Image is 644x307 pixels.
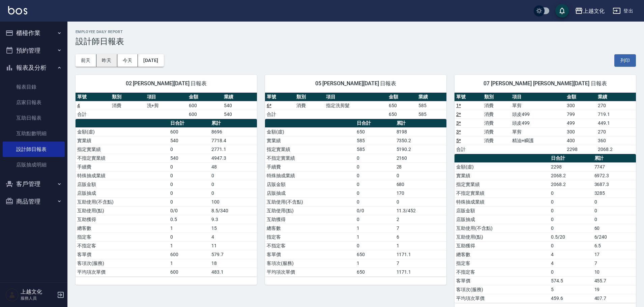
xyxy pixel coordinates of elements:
td: 0 [355,241,395,250]
td: 金額(虛) [265,127,355,136]
td: 3285 [593,189,636,197]
div: 上越文化 [583,7,605,15]
th: 業績 [417,93,446,101]
th: 單號 [76,93,110,101]
td: 459.6 [549,294,592,303]
td: 8198 [395,127,446,136]
td: 金額(虛) [455,162,549,171]
td: 2068.2 [549,180,592,189]
td: 特殊抽成業績 [265,171,355,180]
td: 585 [355,145,395,154]
a: 4 [77,103,80,108]
td: 4 [549,259,592,268]
td: 0 [169,162,210,171]
th: 類別 [482,93,510,101]
th: 日合計 [549,154,592,163]
td: 650 [387,110,417,119]
td: 消費 [110,101,145,110]
td: 9.3 [210,215,257,224]
td: 互助使用(不含點) [265,197,355,206]
td: 0 [355,171,395,180]
td: 574.5 [549,276,592,285]
td: 0 [549,215,592,224]
td: 特殊抽成業績 [76,171,169,180]
td: 8696 [210,127,257,136]
td: 650 [387,101,417,110]
td: 指定洗剪髮 [324,101,387,110]
td: 28 [395,162,446,171]
td: 消費 [295,101,324,110]
a: 店家日報表 [3,95,65,110]
td: 實業績 [455,171,549,180]
td: 400 [565,136,596,145]
td: 2298 [549,162,592,171]
td: 3687.3 [593,180,636,189]
td: 2298 [565,145,596,154]
button: 預約管理 [3,42,65,59]
td: 0 [169,180,210,189]
th: 項目 [145,93,187,101]
td: 170 [395,189,446,197]
span: 07 [PERSON_NAME] [PERSON_NAME][DATE] 日報表 [463,80,628,87]
td: 100 [210,197,257,206]
button: 櫃檯作業 [3,24,65,42]
td: 650 [355,250,395,259]
th: 金額 [387,93,417,101]
td: 0 [355,154,395,162]
td: 2068.2 [549,171,592,180]
td: 0 [395,171,446,180]
table: a dense table [265,119,446,277]
td: 合計 [265,110,295,119]
button: save [555,4,569,18]
td: 指定客 [76,233,169,241]
td: 單剪 [510,127,565,136]
td: 4947.3 [210,154,257,162]
td: 指定客 [265,233,355,241]
td: 0 [355,189,395,197]
td: 指定實業績 [455,180,549,189]
td: 0 [355,197,395,206]
td: 5190.2 [395,145,446,154]
td: 不指定實業績 [76,154,169,162]
td: 0 [355,215,395,224]
td: 10 [593,268,636,276]
p: 服務人員 [21,295,55,301]
td: 0 [210,180,257,189]
td: 店販金額 [265,180,355,189]
th: 項目 [324,93,387,101]
td: 2068.2 [596,145,636,154]
th: 項目 [510,93,565,101]
td: 600 [169,250,210,259]
th: 業績 [222,93,257,101]
td: 消費 [482,119,510,127]
td: 540 [222,101,257,110]
td: 合計 [455,145,482,154]
td: 585 [417,101,446,110]
td: 消費 [482,127,510,136]
td: 消費 [482,110,510,119]
td: 不指定客 [455,268,549,276]
table: a dense table [455,93,636,154]
table: a dense table [455,154,636,303]
th: 累計 [210,119,257,128]
td: 7 [593,259,636,268]
td: 互助獲得 [76,215,169,224]
th: 日合計 [355,119,395,128]
td: 270 [596,127,636,136]
td: 客單價 [76,250,169,259]
td: 0 [355,180,395,189]
td: 719.1 [596,110,636,119]
th: 業績 [596,93,636,101]
th: 金額 [187,93,222,101]
td: 互助使用(不含點) [455,224,549,233]
td: 8.5/340 [210,206,257,215]
td: 300 [565,101,596,110]
td: 1 [355,259,395,268]
td: 19 [593,285,636,294]
td: 店販金額 [76,180,169,189]
td: 0 [549,206,592,215]
td: 實業績 [265,136,355,145]
td: 407.7 [593,294,636,303]
a: 設計師日報表 [3,142,65,157]
td: 手續費 [76,162,169,171]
